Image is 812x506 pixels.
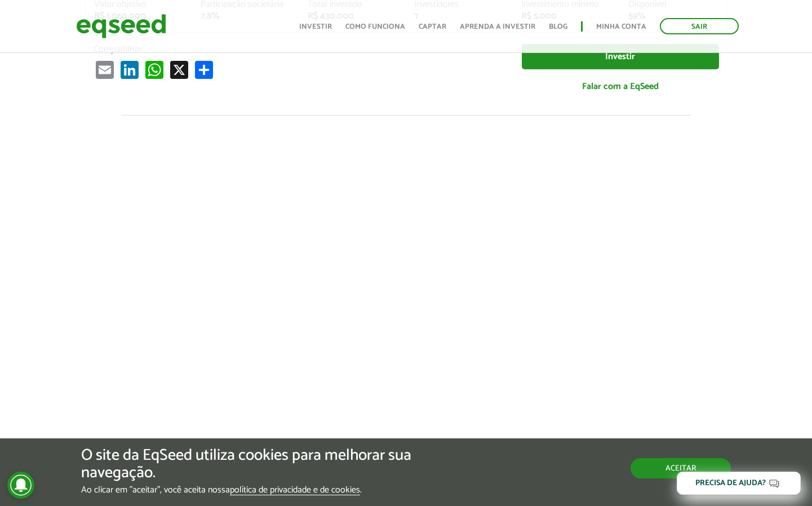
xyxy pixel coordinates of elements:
a: Investir [522,44,719,69]
a: Investir [299,23,332,30]
a: LinkedIn [118,60,141,79]
a: Sair [660,18,739,34]
a: Como funciona [345,23,405,30]
a: WhatsApp [143,60,166,79]
a: Captar [419,23,446,30]
button: Aceitar [631,458,731,478]
a: política de privacidade e de cookies [230,486,360,495]
a: Share [193,60,215,79]
h5: O site da EqSeed utiliza cookies para melhorar sua navegação. [81,447,471,482]
a: Blog [549,23,567,30]
a: Minha conta [596,23,646,30]
a: X [168,60,190,79]
p: Ao clicar em "aceitar", você aceita nossa . [81,485,471,495]
p: Compartilhar: [94,44,505,55]
a: Aprenda a investir [460,23,535,30]
a: Email [94,60,116,79]
a: Falar com a EqSeed [522,75,719,98]
iframe: Lubs | Oferta disponível [85,138,727,499]
img: EqSeed [76,11,166,41]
